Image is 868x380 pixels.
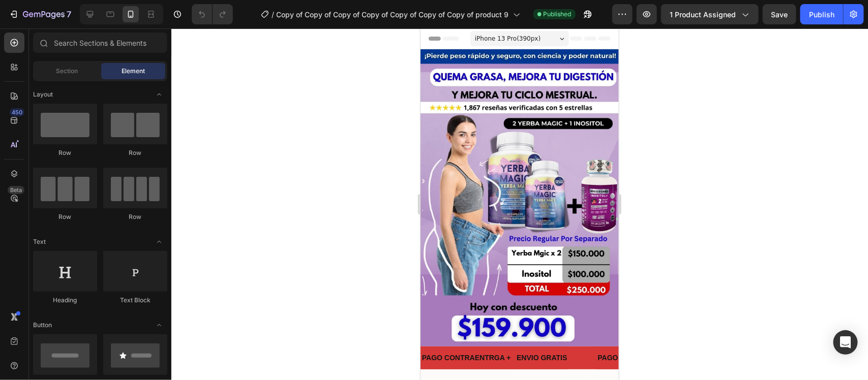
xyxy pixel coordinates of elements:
[8,186,24,194] div: Beta
[10,108,24,116] div: 450
[809,9,834,20] div: Publish
[103,296,167,305] div: Text Block
[103,148,167,157] div: Row
[771,10,788,19] span: Save
[33,237,46,246] span: Text
[544,10,572,19] span: Published
[800,4,843,24] button: Publish
[272,9,275,20] span: /
[122,67,145,76] span: Element
[151,234,167,250] span: Toggle open
[763,4,796,24] button: Save
[103,212,167,221] div: Row
[151,317,167,333] span: Toggle open
[192,4,233,24] div: Undo/Redo
[177,323,323,336] p: PAGO CONTRAENTRGA + ENVIO GRATIS
[33,321,52,330] span: Button
[33,296,97,305] div: Heading
[277,9,509,20] span: Copy of Copy of Copy of Copy of Copy of Copy of Copy of product 9
[661,4,759,24] button: 1 product assigned
[670,9,736,20] span: 1 product assigned
[33,148,97,157] div: Row
[33,33,167,53] input: Search Sections & Elements
[4,4,76,24] button: 7
[67,8,71,20] p: 7
[33,90,53,99] span: Layout
[33,212,97,221] div: Row
[421,28,619,380] iframe: Design area
[833,330,858,355] div: Open Intercom Messenger
[151,86,167,103] span: Toggle open
[56,67,78,76] span: Section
